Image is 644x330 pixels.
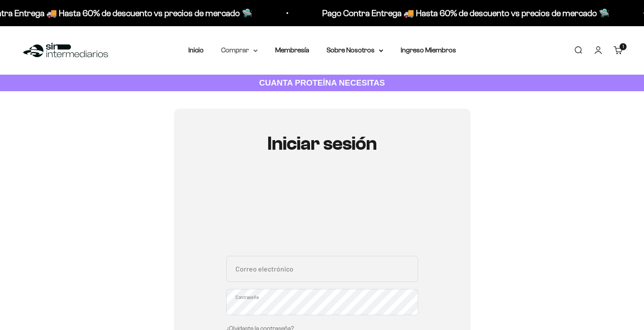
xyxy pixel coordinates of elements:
summary: Sobre Nosotros [327,45,383,56]
span: 1 [623,45,624,49]
a: Ingreso Miembros [401,46,456,54]
p: Pago Contra Entrega 🚚 Hasta 60% de descuento vs precios de mercado 🛸 [320,6,607,20]
h1: Iniciar sesión [226,133,418,154]
summary: Comprar [221,45,258,56]
iframe: Social Login Buttons [226,180,418,245]
a: Inicio [188,46,204,54]
strong: CUANTA PROTEÍNA NECESITAS [259,78,385,87]
a: Membresía [275,46,309,54]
